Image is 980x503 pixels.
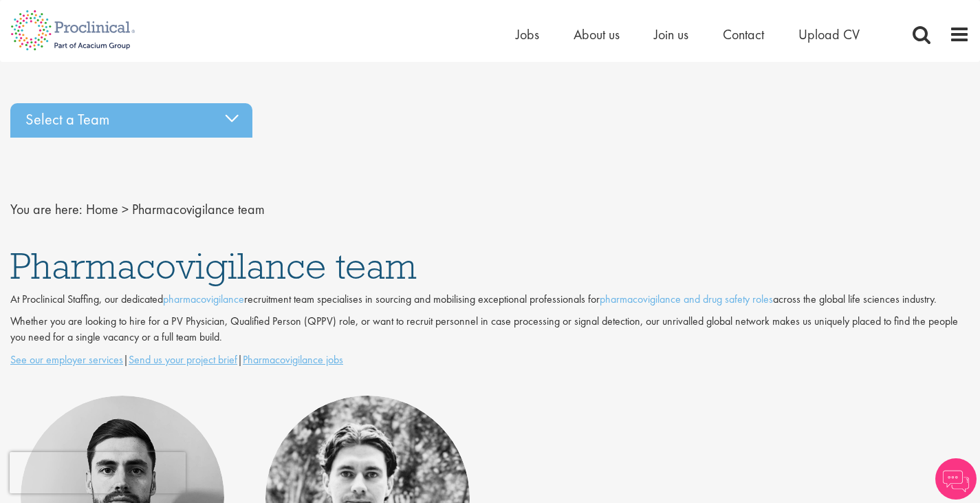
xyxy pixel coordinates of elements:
[10,352,970,368] p: | |
[600,292,773,306] a: pharmacovigilance and drug safety roles
[86,200,118,218] a: breadcrumb link
[243,352,343,367] a: Pharmacovigilance jobs
[574,25,620,43] a: About us
[798,25,860,43] a: Upload CV
[132,200,265,218] span: Pharmacovigilance team
[935,458,977,500] img: Chatbot
[10,314,970,345] p: Whether you are looking to hire for a PV Physician, Qualified Person (QPPV) role, or want to recr...
[163,292,244,306] a: pharmacovigilance
[129,352,237,367] a: Send us your project brief
[10,103,252,138] div: Select a Team
[516,25,539,43] a: Jobs
[10,200,83,218] span: You are here:
[10,352,123,367] a: See our employer services
[10,452,186,493] iframe: reCAPTCHA
[10,292,970,308] p: At Proclinical Staffing, our dedicated recruitment team specialises in sourcing and mobilising ex...
[723,25,764,43] a: Contact
[654,25,688,43] a: Join us
[10,242,417,289] span: Pharmacovigilance team
[122,200,129,218] span: >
